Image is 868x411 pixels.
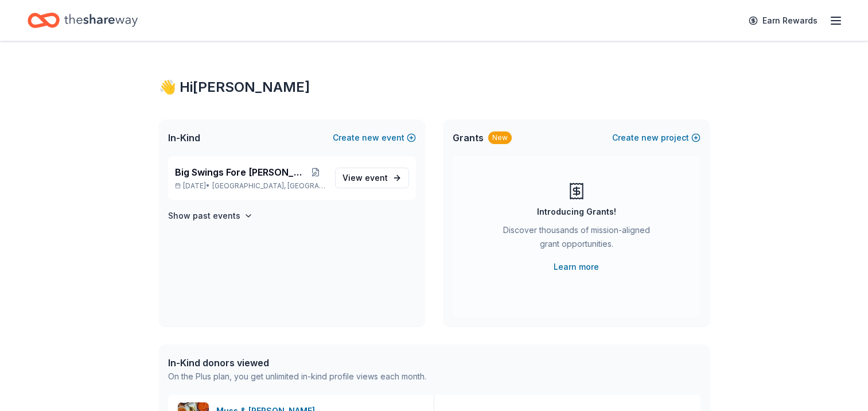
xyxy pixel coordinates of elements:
a: Home [28,7,138,34]
button: Createnewevent [333,131,416,145]
span: In-Kind [168,131,200,145]
div: Introducing Grants! [537,205,616,219]
div: Discover thousands of mission-aligned grant opportunities. [499,223,655,255]
a: Learn more [554,260,599,274]
span: Grants [453,131,484,145]
span: new [641,131,659,145]
span: View [342,171,388,185]
button: Createnewproject [612,131,700,145]
button: Show past events [168,209,253,223]
div: New [488,131,512,144]
span: Big Swings Fore [PERSON_NAME] [175,165,306,179]
div: 👋 Hi [PERSON_NAME] [159,78,710,96]
span: event [365,173,388,183]
a: View event [335,168,409,188]
h4: Show past events [168,209,240,223]
a: Earn Rewards [742,10,824,31]
span: [GEOGRAPHIC_DATA], [GEOGRAPHIC_DATA] [212,181,325,191]
div: In-Kind donors viewed [168,356,426,370]
p: [DATE] • [175,181,326,191]
span: new [362,131,379,145]
div: On the Plus plan, you get unlimited in-kind profile views each month. [168,370,426,383]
